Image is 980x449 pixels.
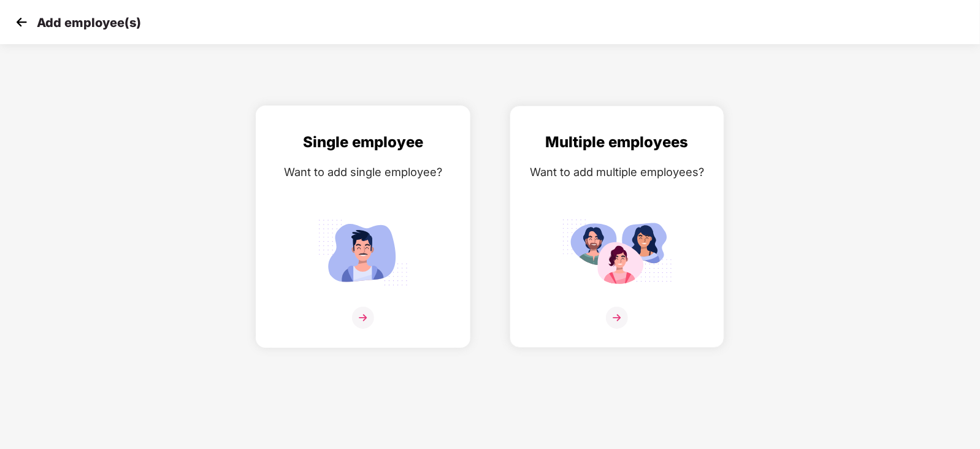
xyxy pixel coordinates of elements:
[523,163,711,181] div: Want to add multiple employees?
[523,131,711,154] div: Multiple employees
[269,163,457,181] div: Want to add single employee?
[352,307,374,329] img: svg+xml;base64,PHN2ZyB4bWxucz0iaHR0cDovL3d3dy53My5vcmcvMjAwMC9zdmciIHdpZHRoPSIzNiIgaGVpZ2h0PSIzNi...
[37,15,141,30] p: Add employee(s)
[269,131,457,154] div: Single employee
[12,13,31,31] img: svg+xml;base64,PHN2ZyB4bWxucz0iaHR0cDovL3d3dy53My5vcmcvMjAwMC9zdmciIHdpZHRoPSIzMCIgaGVpZ2h0PSIzMC...
[308,214,418,291] img: svg+xml;base64,PHN2ZyB4bWxucz0iaHR0cDovL3d3dy53My5vcmcvMjAwMC9zdmciIGlkPSJTaW5nbGVfZW1wbG95ZWUiIH...
[606,307,628,329] img: svg+xml;base64,PHN2ZyB4bWxucz0iaHR0cDovL3d3dy53My5vcmcvMjAwMC9zdmciIHdpZHRoPSIzNiIgaGVpZ2h0PSIzNi...
[562,214,672,291] img: svg+xml;base64,PHN2ZyB4bWxucz0iaHR0cDovL3d3dy53My5vcmcvMjAwMC9zdmciIGlkPSJNdWx0aXBsZV9lbXBsb3llZS...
